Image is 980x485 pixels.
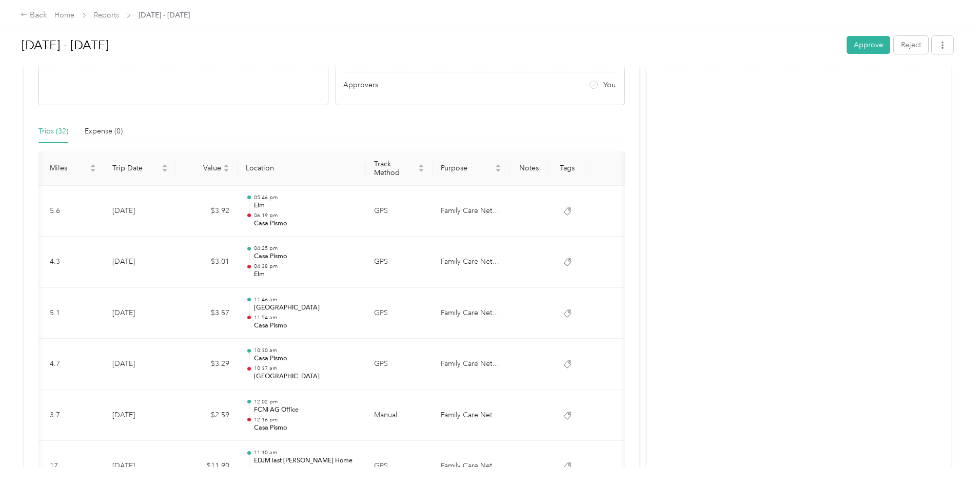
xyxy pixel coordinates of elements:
[104,390,176,441] td: [DATE]
[433,237,509,288] td: Family Care Network
[254,270,358,279] p: Elm
[254,303,358,313] p: [GEOGRAPHIC_DATA]
[366,339,433,390] td: GPS
[42,151,104,186] th: Miles
[112,164,160,172] span: Trip Date
[433,186,509,237] td: Family Care Network
[176,339,238,390] td: $3.29
[50,164,88,172] span: Miles
[90,163,96,169] span: caret-up
[254,354,358,363] p: Casa Pismo
[254,219,358,228] p: Casa Pismo
[433,339,509,390] td: Family Care Network
[104,339,176,390] td: [DATE]
[254,314,358,321] p: 11:54 am
[238,151,366,186] th: Location
[94,11,119,20] a: Reports
[42,237,104,288] td: 4.3
[254,372,358,381] p: [GEOGRAPHIC_DATA]
[104,237,176,288] td: [DATE]
[176,288,238,339] td: $3.57
[254,456,358,465] p: EDJM last [PERSON_NAME] Home
[38,126,68,137] div: Trips (32)
[366,186,433,237] td: GPS
[85,126,123,137] div: Expense (0)
[923,428,980,485] iframe: Everlance-gr Chat Button Frame
[254,252,358,261] p: Casa Pismo
[42,390,104,441] td: 3.7
[433,151,509,186] th: Purpose
[343,80,378,90] span: Approvers
[548,151,586,186] th: Tags
[495,163,501,169] span: caret-up
[254,321,358,331] p: Casa Pismo
[254,263,358,270] p: 04:38 pm
[104,288,176,339] td: [DATE]
[223,163,229,169] span: caret-up
[433,390,509,441] td: Family Care Network
[366,237,433,288] td: GPS
[366,151,433,186] th: Track Method
[418,163,424,169] span: caret-up
[21,9,47,22] div: Back
[22,33,839,57] h1: Sep 15 - 28, 2025
[366,390,433,441] td: Manual
[374,160,416,177] span: Track Method
[433,288,509,339] td: Family Care Network
[254,194,358,201] p: 05:46 pm
[184,164,221,172] span: Value
[254,423,358,433] p: Casa Pismo
[254,449,358,456] p: 11:10 am
[254,245,358,252] p: 04:25 pm
[139,10,190,21] span: [DATE] - [DATE]
[42,288,104,339] td: 5.1
[223,167,229,173] span: caret-down
[495,167,501,173] span: caret-down
[254,416,358,423] p: 12:16 pm
[894,36,928,54] button: Reject
[418,167,424,173] span: caret-down
[42,339,104,390] td: 4.7
[603,80,616,90] span: You
[509,151,548,186] th: Notes
[176,186,238,237] td: $3.92
[254,347,358,354] p: 10:30 am
[176,390,238,441] td: $2.59
[254,201,358,210] p: Elm
[90,167,96,173] span: caret-down
[42,186,104,237] td: 5.6
[254,365,358,372] p: 10:37 am
[54,11,74,20] a: Home
[162,167,168,173] span: caret-down
[441,164,493,172] span: Purpose
[254,212,358,219] p: 06:19 pm
[847,36,890,54] button: Approve
[176,237,238,288] td: $3.01
[366,288,433,339] td: GPS
[254,398,358,405] p: 12:02 pm
[162,163,168,169] span: caret-up
[104,151,176,186] th: Trip Date
[254,405,358,415] p: FCNI AG Office
[176,151,238,186] th: Value
[254,296,358,303] p: 11:46 am
[104,186,176,237] td: [DATE]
